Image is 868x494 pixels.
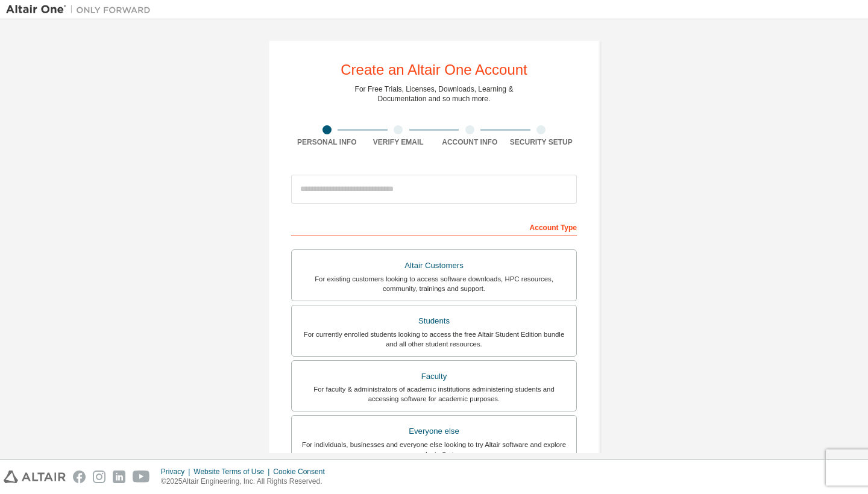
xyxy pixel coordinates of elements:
[273,467,332,477] div: Cookie Consent
[73,471,86,483] img: facebook.svg
[506,137,577,147] div: Security Setup
[299,274,569,293] div: For existing customers looking to access software downloads, HPC resources, community, trainings ...
[161,467,193,477] div: Privacy
[299,384,569,404] div: For faculty & administrators of academic institutions administering students and accessing softwa...
[299,368,569,385] div: Faculty
[299,423,569,440] div: Everyone else
[363,137,435,147] div: Verify Email
[161,477,332,487] p: © 2025 Altair Engineering, Inc. All Rights Reserved.
[133,471,150,483] img: youtube.svg
[341,63,527,77] div: Create an Altair One Account
[6,4,157,16] img: Altair One
[355,84,514,104] div: For Free Trials, Licenses, Downloads, Learning & Documentation and so much more.
[193,467,273,477] div: Website Terms of Use
[299,440,569,459] div: For individuals, businesses and everyone else looking to try Altair software and explore our prod...
[299,330,569,349] div: For currently enrolled students looking to access the free Altair Student Edition bundle and all ...
[291,137,363,147] div: Personal Info
[299,257,569,274] div: Altair Customers
[291,217,577,236] div: Account Type
[299,313,569,330] div: Students
[93,471,105,483] img: instagram.svg
[4,471,66,483] img: altair_logo.svg
[434,137,506,147] div: Account Info
[113,471,125,483] img: linkedin.svg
